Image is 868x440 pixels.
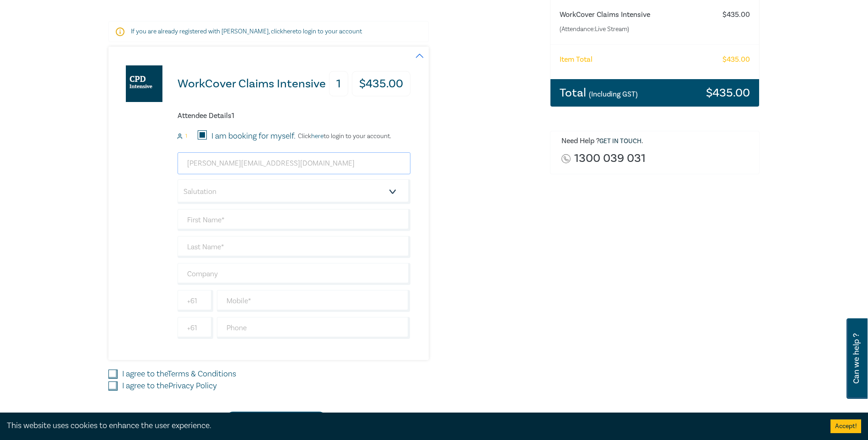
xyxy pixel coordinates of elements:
label: I agree to the [122,380,217,392]
input: +61 [178,317,213,339]
h6: $ 435.00 [722,11,750,19]
div: This website uses cookies to enhance the user experience. [7,420,817,432]
input: Last Name* [178,236,410,258]
a: Get in touch [599,137,642,145]
small: 1 [185,133,187,140]
h3: WorkCover Claims Intensive [178,78,326,90]
input: +61 [178,290,213,312]
img: WorkCover Claims Intensive [126,65,162,102]
small: (Including GST) [589,90,638,99]
p: Click to login to your account. [296,133,391,140]
input: Phone [217,317,410,339]
label: I agree to the [122,368,236,380]
input: Company [178,263,410,285]
h6: Need Help ? . [561,137,753,146]
h3: 1 [329,71,348,97]
a: here [283,27,296,36]
button: Accept cookies [830,419,861,433]
a: 1300 039 031 [574,152,646,165]
a: Privacy Policy [168,381,217,391]
span: Can we help ? [852,324,861,393]
input: Mobile* [217,290,410,312]
label: I am booking for myself. [211,130,296,142]
h6: Item Total [560,55,593,64]
input: Attendee Email* [178,152,410,174]
h3: $ 435.00 [706,87,750,99]
button: Checkout [225,412,328,429]
p: If you are already registered with [PERSON_NAME], click to login to your account [131,27,406,36]
a: Terms & Conditions [167,369,236,379]
a: here [311,132,323,140]
h3: Total [560,87,638,99]
h6: WorkCover Claims Intensive [560,11,714,19]
h6: Attendee Details 1 [178,112,410,120]
h3: $ 435.00 [352,71,410,97]
h6: $ 435.00 [722,55,750,64]
a: Continue Shopping [328,412,423,429]
small: (Attendance: Live Stream ) [560,25,714,34]
input: First Name* [178,209,410,231]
